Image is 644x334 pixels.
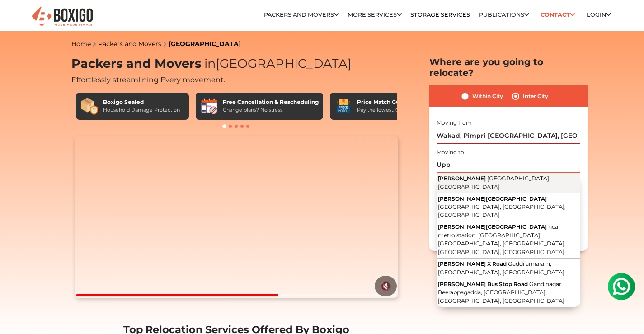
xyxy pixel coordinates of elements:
span: Gandinagar, Beerappagadda, [GEOGRAPHIC_DATA], [GEOGRAPHIC_DATA], [GEOGRAPHIC_DATA] [438,281,564,304]
a: Contact [538,8,578,22]
h1: Packers and Movers [71,56,401,71]
span: [GEOGRAPHIC_DATA], [GEOGRAPHIC_DATA] [438,175,550,190]
h2: Where are you going to relocate? [429,56,588,78]
img: Price Match Guarantee [334,97,353,115]
a: More services [348,11,402,18]
button: [PERSON_NAME] [GEOGRAPHIC_DATA], [GEOGRAPHIC_DATA] [437,173,580,193]
div: Free Cancellation & Rescheduling [223,98,319,106]
button: [PERSON_NAME] X Road Gaddi annaram, [GEOGRAPHIC_DATA], [GEOGRAPHIC_DATA] [437,259,580,279]
span: [GEOGRAPHIC_DATA], [GEOGRAPHIC_DATA], [GEOGRAPHIC_DATA] [438,203,566,219]
button: [PERSON_NAME][GEOGRAPHIC_DATA] [GEOGRAPHIC_DATA], [GEOGRAPHIC_DATA], [GEOGRAPHIC_DATA] [437,193,580,221]
span: [PERSON_NAME] [438,175,486,182]
img: whatsapp-icon.svg [9,9,27,27]
label: Inter City [523,91,548,102]
input: Select Building or Nearest Landmark [437,128,580,144]
span: Gaddi annaram, [GEOGRAPHIC_DATA], [GEOGRAPHIC_DATA] [438,260,564,276]
label: Within City [472,91,503,102]
span: [PERSON_NAME] X Road [438,260,507,267]
a: Home [71,40,91,48]
img: Boxigo Sealed [80,97,99,115]
a: Login [587,11,611,18]
button: 🔇 [375,276,397,296]
div: Household Damage Protection [103,106,180,114]
label: Moving to [437,148,464,156]
button: [PERSON_NAME][GEOGRAPHIC_DATA] near metro station, [GEOGRAPHIC_DATA], [GEOGRAPHIC_DATA], [GEOGRAP... [437,221,580,259]
span: Effortlessly streamlining Every movement. [71,75,225,84]
div: Change plans? No stress! [223,106,319,114]
img: Free Cancellation & Rescheduling [200,97,218,115]
span: [PERSON_NAME] Bus Stop Road [438,281,528,287]
button: [PERSON_NAME] Bus Stop Road Gandinagar, Beerappagadda, [GEOGRAPHIC_DATA], [GEOGRAPHIC_DATA], [GEO... [437,278,580,306]
div: Pay the lowest. Guaranteed! [357,106,426,114]
a: Packers and Movers [264,11,339,18]
label: Moving from [437,119,472,127]
a: [GEOGRAPHIC_DATA] [169,40,241,48]
video: Your browser does not support the video tag. [75,136,398,298]
a: Packers and Movers [98,40,161,48]
span: in [204,56,216,71]
img: Boxigo [31,5,94,28]
div: Boxigo Sealed [103,98,180,106]
input: Select Building or Nearest Landmark [437,157,580,173]
div: Price Match Guarantee [357,98,426,106]
span: [GEOGRAPHIC_DATA] [201,56,352,71]
a: Storage Services [410,11,470,18]
span: [PERSON_NAME][GEOGRAPHIC_DATA] [438,223,547,230]
a: Publications [479,11,529,18]
span: [PERSON_NAME][GEOGRAPHIC_DATA] [438,195,547,202]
